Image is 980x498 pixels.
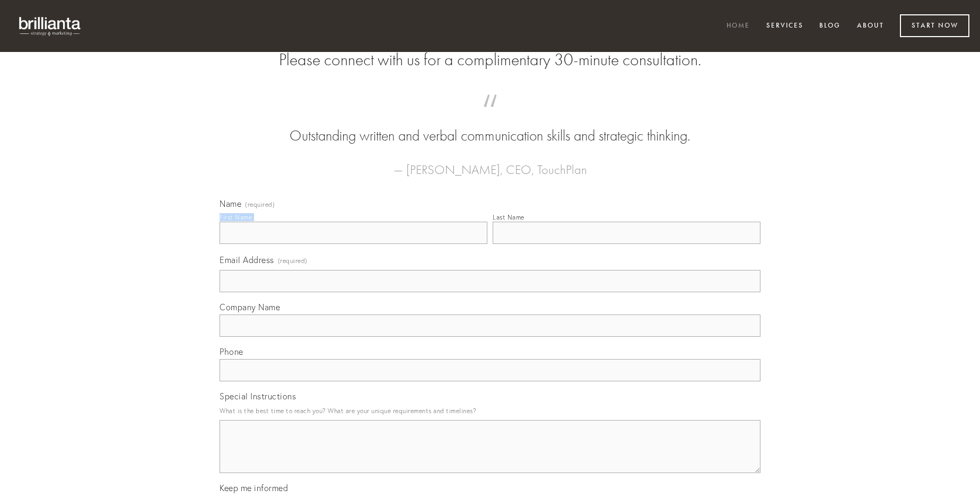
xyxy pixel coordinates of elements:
[237,105,743,146] blockquote: Outstanding written and verbal communication skills and strategic thinking.
[245,202,275,208] span: (required)
[220,198,241,209] span: Name
[237,146,743,180] figcaption: — [PERSON_NAME], CEO, TouchPlan
[220,404,760,418] p: What is the best time to reach you? What are your unique requirements and timelines?
[220,302,280,312] span: Company Name
[493,213,524,221] div: Last Name
[220,50,760,70] h2: Please connect with us for a complimentary 30-minute consultation.
[220,391,296,401] span: Special Instructions
[220,213,252,221] div: First Name
[11,11,90,41] img: brillianta - research, strategy, marketing
[759,18,810,35] a: Services
[900,14,969,37] a: Start Now
[812,18,847,35] a: Blog
[220,255,274,265] span: Email Address
[720,18,757,35] a: Home
[278,254,308,268] span: (required)
[850,18,891,35] a: About
[237,105,743,126] span: “
[220,346,243,357] span: Phone
[220,483,288,493] span: Keep me informed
